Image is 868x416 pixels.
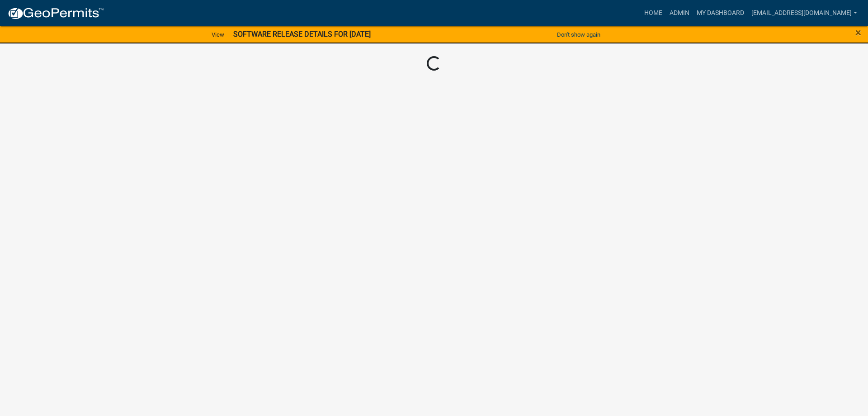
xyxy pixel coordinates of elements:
[748,5,861,22] a: [EMAIL_ADDRESS][DOMAIN_NAME]
[208,27,228,42] a: View
[855,27,861,38] button: Close
[666,5,693,22] a: Admin
[233,30,371,38] strong: SOFTWARE RELEASE DETAILS FOR [DATE]
[855,26,861,39] span: ×
[693,5,748,22] a: My Dashboard
[641,5,666,22] a: Home
[553,27,604,42] button: Don't show again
